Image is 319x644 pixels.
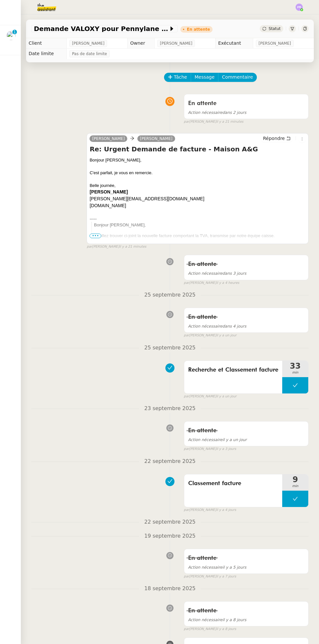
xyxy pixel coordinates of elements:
[184,394,237,399] small: [PERSON_NAME]
[261,135,293,142] button: Répondre
[184,333,237,338] small: [PERSON_NAME]
[184,507,189,513] span: par
[188,110,223,115] span: Action nécessaire
[13,30,16,36] p: 1
[188,428,216,434] span: En attente
[90,157,306,163] div: Bonjour [PERSON_NAME],
[282,476,308,483] span: 9
[216,119,243,125] span: il y a 21 minutes
[188,437,223,442] span: Action nécessaire
[90,203,126,208] a: [DOMAIN_NAME]
[282,362,308,370] span: 33
[184,280,239,286] small: [PERSON_NAME]
[139,344,201,352] span: 25 septembre 2025
[184,446,189,452] span: par
[90,234,101,238] span: •••
[188,565,246,570] span: il y a 5 jours
[282,370,308,376] span: min
[191,73,218,82] button: Message
[216,280,239,286] span: il y a 4 heures
[139,584,201,593] span: 18 septembre 2025
[184,119,243,125] small: [PERSON_NAME]
[188,365,278,375] span: Recherche et Classement facture
[188,324,246,329] span: dans 4 jours
[90,182,306,189] div: Belle journée,
[218,73,257,82] button: Commentaire
[184,394,189,399] span: par
[94,233,306,239] p: Veuillez trouver ci-joint la nouvelle facture comportant la TVA, transmise par notre équipe caisse.
[72,51,107,57] span: Pas de date limite
[258,40,291,47] span: [PERSON_NAME]
[188,479,278,488] span: Classement facture
[128,38,155,49] td: Owner
[188,100,216,106] span: En attente
[26,49,67,59] td: Date limite
[139,291,201,299] span: 25 septembre 2025
[87,244,146,250] small: [PERSON_NAME]
[215,38,253,49] td: Exécutant
[174,73,187,81] span: Tâche
[296,4,303,11] img: svg
[216,333,236,338] span: il y a un jour
[139,457,201,466] span: 22 septembre 2025
[160,40,192,47] span: [PERSON_NAME]
[222,73,253,81] span: Commentaire
[90,216,306,222] div: -----
[188,271,223,276] span: Action nécessaire
[12,30,17,34] nz-badge-sup: 1
[72,40,104,47] span: [PERSON_NAME]
[140,136,173,141] span: [PERSON_NAME]
[90,145,306,154] h4: Re: Urgent Demande de facture - Maison A&G
[92,136,125,141] span: [PERSON_NAME]
[87,244,92,250] span: par
[188,271,246,276] span: dans 3 jours
[269,26,281,31] span: Statut
[184,574,236,579] small: [PERSON_NAME]
[188,618,223,622] span: Action nécessaire
[139,404,201,413] span: 23 septembre 2025
[34,25,169,32] span: Demande VALOXY pour Pennylane - Montants importants sans justificatifs
[188,565,223,570] span: Action nécessaire
[119,244,146,250] span: il y a 21 minutes
[216,574,236,579] span: il y a 7 jours
[188,608,216,614] span: En attente
[195,73,215,81] span: Message
[184,574,189,579] span: par
[94,222,306,228] p: Bonjour [PERSON_NAME],
[216,507,236,513] span: il y a 4 jours
[164,73,191,82] button: Tâche
[187,27,210,31] div: En attente
[216,446,236,452] span: il y a 3 jours
[184,280,189,286] span: par
[139,518,201,527] span: 22 septembre 2025
[216,394,236,399] span: il y a un jour
[184,119,189,125] span: par
[184,333,189,338] span: par
[282,483,308,489] span: min
[184,446,236,452] small: [PERSON_NAME]
[90,189,204,195] td: [PERSON_NAME]
[90,170,306,176] div: C'est parfait, je vous en remercie.
[184,626,236,632] small: [PERSON_NAME]
[184,507,236,513] small: [PERSON_NAME]
[216,626,236,632] span: il y a 8 jours
[188,314,216,320] span: En attente
[7,31,16,40] img: users%2FfjlNmCTkLiVoA3HQjY3GA5JXGxb2%2Favatar%2Fstarofservice_97480retdsc0392.png
[188,324,223,329] span: Action nécessaire
[188,555,216,561] span: En attente
[188,437,247,442] span: il y a un jour
[263,135,285,142] span: Répondre
[188,110,246,115] span: dans 2 jours
[139,532,201,541] span: 19 septembre 2025
[184,626,189,632] span: par
[188,618,246,622] span: il y a 8 jours
[90,196,204,201] a: [PERSON_NAME][EMAIL_ADDRESS][DOMAIN_NAME]
[26,38,67,49] td: Client
[188,261,216,267] span: En attente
